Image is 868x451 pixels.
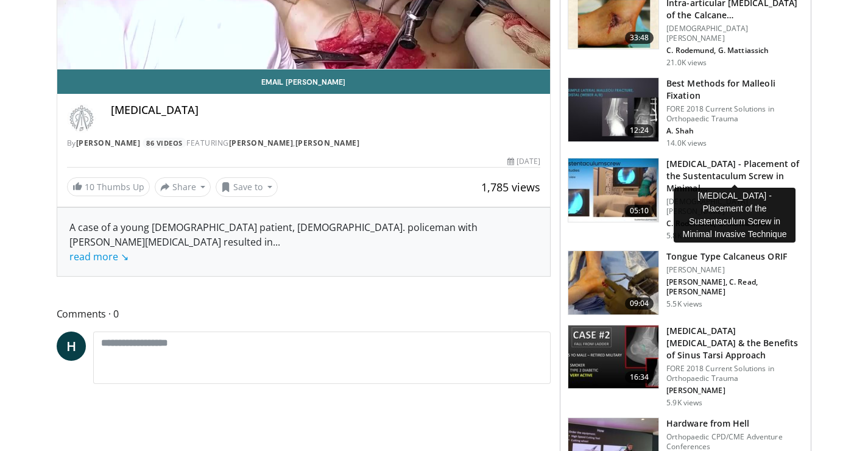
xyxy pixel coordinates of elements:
p: FORE 2018 Current Solutions in Orthopaedic Trauma [666,104,803,124]
h3: Best Methods for Malleoli Fixation [666,77,803,102]
div: By FEATURING , [67,138,541,149]
div: [MEDICAL_DATA] - Placement of the Sustentaculum Screw in Minimal Invasive Technique [674,188,796,243]
a: 86 Videos [143,138,187,148]
p: [PERSON_NAME], C. Read, [PERSON_NAME] [666,277,803,297]
a: [PERSON_NAME] [295,138,360,148]
p: 14.0K views [666,138,707,148]
h4: [MEDICAL_DATA] [111,104,541,117]
button: Share [155,177,211,197]
p: [DEMOGRAPHIC_DATA][PERSON_NAME] [666,197,803,216]
a: H [57,332,86,361]
p: [DEMOGRAPHIC_DATA][PERSON_NAME] [666,24,803,43]
div: [DATE] [507,156,540,167]
span: 16:34 [625,371,654,383]
p: 5.5K views [666,299,702,309]
span: 1,785 views [481,180,540,194]
div: A case of a young [DEMOGRAPHIC_DATA] patient, [DEMOGRAPHIC_DATA]. policeman with [PERSON_NAME][ME... [69,220,538,264]
p: [PERSON_NAME] [666,386,803,396]
a: 12:24 Best Methods for Malleoli Fixation FORE 2018 Current Solutions in Orthopaedic Trauma A. Sha... [568,77,803,148]
span: 10 [85,181,94,193]
img: 4fd664d1-fd29-45a6-b4d5-2a0cc31efb43.150x105_q85_crop-smart_upscale.jpg [568,325,658,389]
h3: [MEDICAL_DATA] [MEDICAL_DATA] & the Benefits of Sinus Tarsi Approach [666,325,803,361]
p: 5.9K views [666,398,702,408]
a: [PERSON_NAME] [229,138,294,148]
h3: Tongue Type Calcaneus ORIF [666,250,803,263]
p: C. Rodemund, G. Mattiassich [666,46,803,55]
p: 5.8K views [666,231,702,241]
h3: Hardware from Hell [666,417,803,430]
img: 7d4bbe89-061e-4901-8995-61c1e47da95c.150x105_q85_crop-smart_upscale.jpg [568,251,658,314]
span: Comments 0 [57,306,551,322]
p: [PERSON_NAME] [666,265,803,275]
span: ... [69,235,280,263]
button: Save to [216,177,278,197]
span: 05:10 [625,205,654,217]
a: 09:04 Tongue Type Calcaneus ORIF [PERSON_NAME] [PERSON_NAME], C. Read, [PERSON_NAME] 5.5K views [568,250,803,315]
a: 16:34 [MEDICAL_DATA] [MEDICAL_DATA] & the Benefits of Sinus Tarsi Approach FORE 2018 Current Solu... [568,325,803,408]
p: 21.0K views [666,58,707,68]
span: 33:48 [625,32,654,44]
a: read more ↘ [69,250,129,263]
h3: [MEDICAL_DATA] - Placement of the Sustentaculum Screw in Minimal… [666,158,803,194]
span: 09:04 [625,297,654,310]
img: bb3c647c-2c54-4102-bd4b-4b25814f39ee.150x105_q85_crop-smart_upscale.jpg [568,78,658,141]
a: Email [PERSON_NAME] [57,69,551,94]
p: FORE 2018 Current Solutions in Orthopaedic Trauma [666,364,803,383]
a: 05:10 [MEDICAL_DATA] - Placement of the Sustentaculum Screw in Minimal… [DEMOGRAPHIC_DATA][PERSON... [568,158,803,241]
a: [PERSON_NAME] [76,138,141,148]
span: 12:24 [625,124,654,137]
img: Avatar [67,104,96,133]
img: ac27e1f5-cff1-4027-8ce1-cb5572e89b57.150x105_q85_crop-smart_upscale.jpg [568,158,658,222]
a: 10 Thumbs Up [67,177,150,196]
p: A. Shah [666,126,803,136]
p: C. Rodemund, G. Mattiassich [666,219,803,229]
